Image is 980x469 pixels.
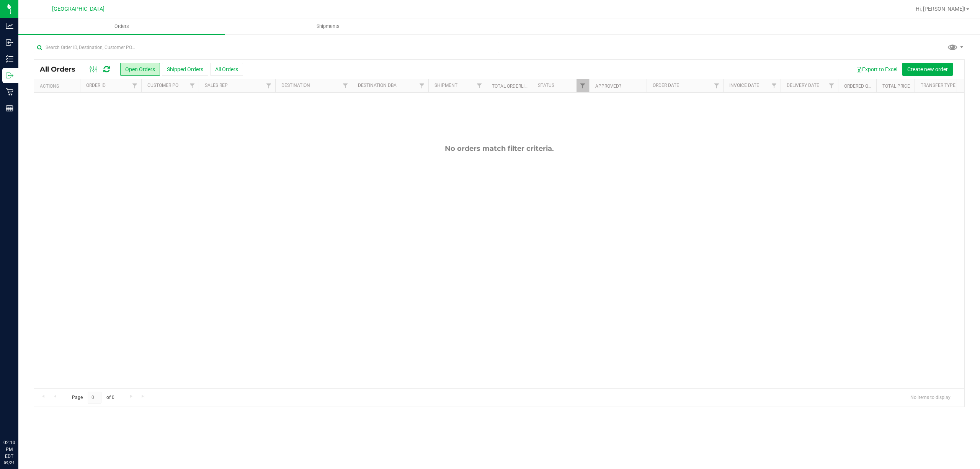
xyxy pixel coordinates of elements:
button: Open Orders [120,63,160,76]
a: Filter [416,79,428,92]
a: Approved? [595,83,621,89]
a: Destination DBA [358,83,397,88]
span: Create new order [907,66,948,72]
inline-svg: Reports [6,105,13,112]
input: Search Order ID, Destination, Customer PO... [34,42,499,53]
inline-svg: Analytics [6,22,13,30]
button: Export to Excel [851,63,902,76]
a: Filter [710,79,723,92]
a: Order ID [86,83,106,88]
a: Orders [18,18,225,34]
a: Total Orderlines [492,83,533,89]
a: Filter [186,79,199,92]
button: All Orders [210,63,243,76]
button: Create new order [902,63,953,76]
p: 02:10 PM EDT [3,439,15,460]
span: All Orders [40,65,83,74]
inline-svg: Outbound [6,72,13,79]
span: [GEOGRAPHIC_DATA] [52,6,105,12]
a: Filter [768,79,781,92]
span: Hi, [PERSON_NAME]! [916,6,965,12]
inline-svg: Retail [6,88,13,96]
a: Sales Rep [205,83,228,88]
div: No orders match filter criteria. [34,144,964,153]
div: Actions [40,83,77,89]
span: No items to display [904,392,957,403]
a: Filter [577,79,589,92]
a: Ordered qty [844,83,874,89]
span: Shipments [306,23,350,30]
a: Delivery Date [787,83,819,88]
iframe: Resource center unread badge [23,407,32,416]
span: Orders [104,23,139,30]
inline-svg: Inbound [6,39,13,46]
a: Order Date [653,83,679,88]
a: Filter [473,79,486,92]
a: Filter [263,79,275,92]
a: Filter [825,79,838,92]
a: Customer PO [147,83,178,88]
iframe: Resource center [8,408,31,431]
inline-svg: Inventory [6,55,13,63]
a: Shipments [225,18,431,34]
button: Shipped Orders [162,63,208,76]
a: Transfer Type [921,83,955,88]
p: 09/24 [3,460,15,466]
a: Shipment [434,83,457,88]
a: Destination [281,83,310,88]
a: Filter [339,79,352,92]
a: Filter [129,79,141,92]
a: Status [538,83,554,88]
span: Page of 0 [65,392,121,404]
a: Invoice Date [729,83,759,88]
a: Total Price [882,83,910,89]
